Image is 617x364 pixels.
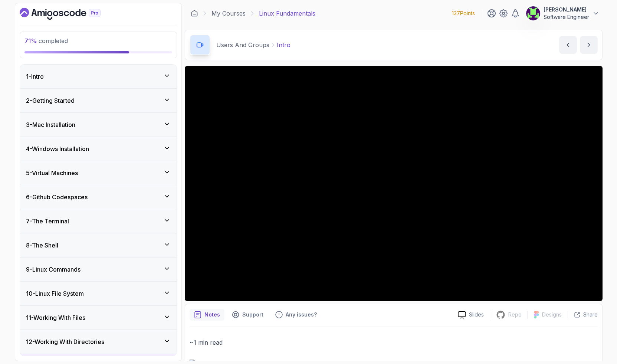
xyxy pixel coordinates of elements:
h3: 12 - Working With Directories [26,337,104,346]
h3: 10 - Linux File System [26,289,84,298]
button: 11-Working With Files [20,306,177,329]
a: Dashboard [20,8,118,20]
button: 2-Getting Started [20,89,177,112]
h3: 7 - The Terminal [26,217,69,226]
h3: 9 - Linux Commands [26,265,81,274]
p: Users And Groups [216,40,269,49]
h3: 11 - Working With Files [26,313,85,322]
p: Linux Fundamentals [259,9,315,18]
h3: 4 - Windows Installation [26,144,89,153]
img: user profile image [526,6,540,20]
button: 6-Github Codespaces [20,185,177,209]
button: 4-Windows Installation [20,137,177,161]
h3: 8 - The Shell [26,241,58,250]
button: Support button [227,309,268,321]
p: Designs [542,311,562,318]
a: Dashboard [191,10,198,17]
button: 9-Linux Commands [20,258,177,281]
button: previous content [559,36,577,54]
p: Notes [204,311,220,318]
span: completed [24,37,68,45]
button: 12-Working With Directories [20,330,177,354]
button: 10-Linux File System [20,282,177,305]
p: [PERSON_NAME] [544,6,589,13]
button: user profile image[PERSON_NAME]Software Engineer [526,6,600,21]
h3: 2 - Getting Started [26,96,75,105]
button: next content [580,36,598,54]
button: notes button [190,309,224,321]
button: 8-The Shell [20,233,177,257]
span: 71 % [24,37,37,45]
p: Intro [277,40,291,49]
p: Slides [469,311,484,318]
p: Share [583,311,598,318]
button: 1-Intro [20,65,177,88]
p: 137 Points [452,10,475,17]
h3: 5 - Virtual Machines [26,168,78,177]
a: My Courses [211,9,246,18]
p: Repo [508,311,522,318]
button: 7-The Terminal [20,209,177,233]
button: 3-Mac Installation [20,113,177,137]
p: ~1 min read [190,337,598,348]
p: Software Engineer [544,13,589,21]
button: Feedback button [271,309,321,321]
p: Any issues? [286,311,317,318]
iframe: 1 - Intro [185,66,603,301]
button: Share [568,311,598,318]
p: Support [242,311,263,318]
button: 5-Virtual Machines [20,161,177,185]
h3: 1 - Intro [26,72,44,81]
a: Slides [452,311,490,319]
h3: 6 - Github Codespaces [26,193,88,201]
h3: 3 - Mac Installation [26,120,75,129]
